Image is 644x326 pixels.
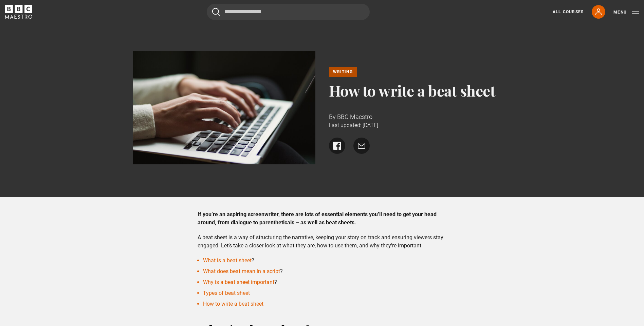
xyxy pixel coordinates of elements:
[553,9,584,15] a: All Courses
[198,233,446,250] p: A beat sheet is a way of structuring the narrative, keeping your story on track and ensuring view...
[329,122,378,128] time: Last updated: [DATE]
[207,4,370,20] input: Search
[203,268,280,274] a: What does beat mean in a script
[212,8,220,16] button: Submit the search query
[203,279,274,285] a: Why is a beat sheet important
[133,51,315,164] img: A person types
[198,211,437,226] strong: If you’re an aspiring screenwriter, there are lots of essential elements you’ll need to get your ...
[329,67,357,77] a: Writing
[203,301,263,307] a: How to write a beat sheet
[203,257,446,265] li: ?
[337,113,372,120] span: BBC Maestro
[203,278,446,286] li: ?
[329,82,511,99] h1: How to write a beat sheet
[203,267,446,276] li: ?
[203,290,250,296] a: Types of beat sheet
[613,9,639,16] button: Toggle navigation
[5,5,32,19] svg: BBC Maestro
[203,257,252,264] a: What is a beat sheet
[329,113,336,120] span: By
